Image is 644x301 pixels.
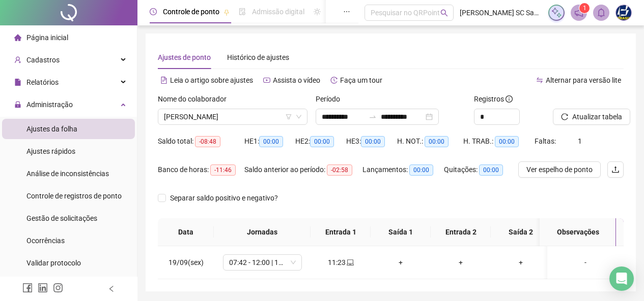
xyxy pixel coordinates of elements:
[164,109,301,124] span: LUCAS FERREIRA
[518,161,601,178] button: Ver espelho de ponto
[273,76,320,84] span: Assista o vídeo
[158,136,244,147] div: Saldo total:
[227,53,289,61] span: Histórico de ajustes
[244,136,295,147] div: HE 1:
[579,3,590,13] sup: 1
[371,218,431,246] th: Saída 1
[572,111,622,122] span: Atualizar tabela
[26,259,81,267] span: Validar protocolo
[26,192,122,200] span: Controle de registros de ponto
[536,77,543,84] span: swap
[327,164,352,176] span: -02:58
[169,258,204,266] span: 19/09(sex)
[499,257,543,268] div: +
[26,78,59,86] span: Relatórios
[26,34,68,42] span: Página inicial
[214,218,311,246] th: Jornadas
[346,136,397,147] div: HE 3:
[561,113,568,120] span: reload
[346,259,354,266] span: laptop
[229,255,296,270] span: 07:42 - 12:00 | 13:00 - 17:30
[551,7,562,18] img: sparkle-icon.fc2bf0ac1784a2077858766a79e2daf3.svg
[535,137,557,145] span: Faltas:
[170,76,253,84] span: Leia o artigo sobre ajustes
[108,285,115,292] span: left
[553,109,630,125] button: Atualizar tabela
[546,76,621,84] span: Alternar para versão lite
[597,8,606,17] span: bell
[540,218,616,246] th: Observações
[583,5,586,12] span: 1
[158,164,244,176] div: Banco de horas:
[26,101,73,109] span: Administração
[310,136,334,147] span: 00:00
[369,113,377,121] span: swap-right
[259,136,283,147] span: 00:00
[397,136,463,147] div: H. NOT.:
[163,8,219,16] span: Controle de ponto
[158,218,214,246] th: Data
[506,95,513,103] span: info-circle
[150,8,157,15] span: clock-circle
[158,93,233,105] label: Nome do colaborador
[409,164,433,176] span: 00:00
[166,192,282,204] span: Separar saldo positivo e negativo?
[244,164,362,176] div: Saldo anterior ao período:
[479,164,503,176] span: 00:00
[26,214,97,222] span: Gestão de solicitações
[14,101,21,108] span: lock
[555,257,615,268] div: -
[26,237,65,245] span: Ocorrências
[252,8,304,16] span: Admissão digital
[295,136,346,147] div: HE 2:
[495,136,519,147] span: 00:00
[425,136,449,147] span: 00:00
[548,226,608,238] span: Observações
[340,76,382,84] span: Faça um tour
[361,136,385,147] span: 00:00
[26,125,77,133] span: Ajustes da folha
[474,93,513,105] span: Registros
[14,56,21,63] span: user-add
[14,79,21,86] span: file
[609,266,634,291] div: Open Intercom Messenger
[26,147,75,155] span: Ajustes rápidos
[22,283,33,293] span: facebook
[463,136,535,147] div: H. TRAB.:
[460,7,542,18] span: [PERSON_NAME] SC Sanches - [GEOGRAPHIC_DATA] Placas
[362,164,444,176] div: Lançamentos:
[491,218,551,246] th: Saída 2
[14,34,21,41] span: home
[160,77,167,84] span: file-text
[526,164,593,175] span: Ver espelho de ponto
[158,53,211,61] span: Ajustes de ponto
[316,93,347,105] label: Período
[26,170,109,178] span: Análise de inconsistências
[195,136,220,147] span: -08:48
[210,164,236,176] span: -11:46
[263,77,270,84] span: youtube
[38,283,48,293] span: linkedin
[440,9,448,17] span: search
[444,164,515,176] div: Quitações:
[314,8,321,15] span: sun
[53,283,63,293] span: instagram
[296,114,302,120] span: down
[574,8,583,17] span: notification
[611,165,620,174] span: upload
[330,77,338,84] span: history
[616,5,631,20] img: 88684
[343,8,350,15] span: ellipsis
[311,218,371,246] th: Entrada 1
[369,113,377,121] span: to
[379,257,423,268] div: +
[223,9,230,15] span: pushpin
[578,137,582,145] span: 1
[286,114,292,120] span: filter
[431,218,491,246] th: Entrada 2
[26,56,60,64] span: Cadastros
[319,257,362,268] div: 11:23
[239,8,246,15] span: file-done
[439,257,483,268] div: +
